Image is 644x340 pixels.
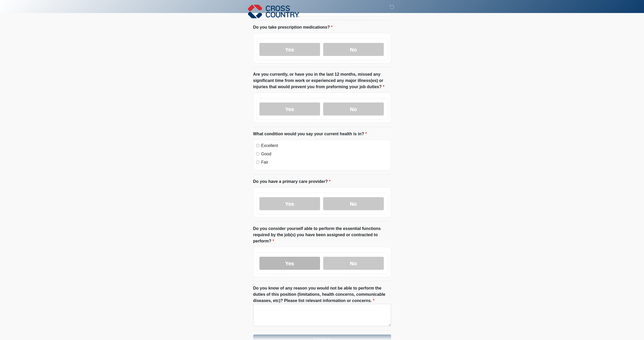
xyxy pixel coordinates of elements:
label: No [323,43,384,56]
input: Fair [256,161,259,164]
label: Good [261,151,388,157]
label: Do you have a primary care provider? [253,178,331,185]
input: Good [256,152,259,156]
label: Yes [259,257,320,270]
label: Yes [259,197,320,210]
label: What condition would you say your current health is in? [253,131,367,137]
label: Yes [259,102,320,116]
label: Fair [261,159,388,165]
input: Excellent [256,144,259,147]
label: Excellent [261,143,388,149]
label: Yes [259,43,320,56]
label: No [323,102,384,116]
label: Do you know of any reason you would not be able to perform the duties of this position (limitatio... [253,285,391,304]
label: Are you currently, or have you in the last 12 months, missed any significant time from work or ex... [253,71,391,90]
img: Cross Country Logo [248,4,299,19]
label: Do you consider yourself able to perform the essential functions required by the job(s) you have ... [253,226,391,244]
label: Do you take prescription medications? [253,24,333,30]
label: No [323,197,384,210]
label: No [323,257,384,270]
